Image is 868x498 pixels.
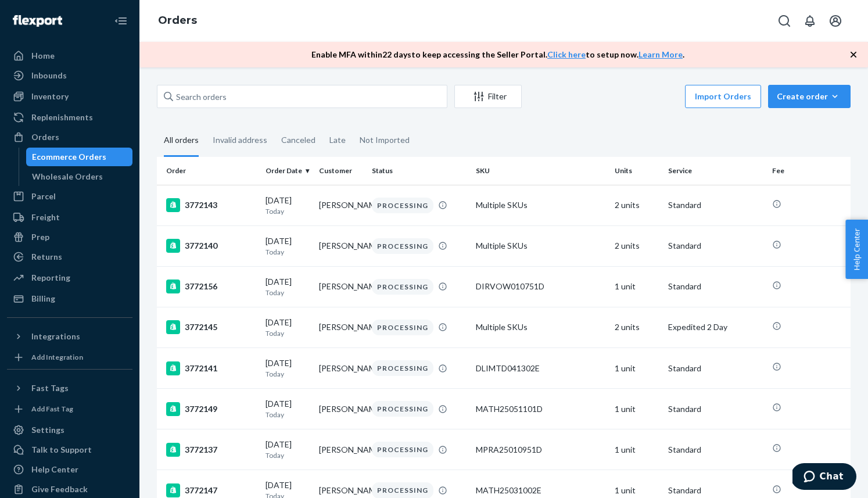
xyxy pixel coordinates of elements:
[31,404,73,414] div: Add Fast Tag
[7,128,132,146] a: Orders
[471,157,610,185] th: SKU
[149,4,206,38] ol: breadcrumbs
[7,66,132,85] a: Inbounds
[314,266,368,307] td: [PERSON_NAME]
[471,307,610,347] td: Multiple SKUs
[31,91,69,102] div: Inventory
[7,379,132,397] button: Fast Tags
[31,212,60,223] div: Freight
[547,49,586,59] a: Click here
[166,483,256,497] div: 3772147
[7,187,132,206] a: Parcel
[314,185,368,225] td: [PERSON_NAME]
[26,148,133,166] a: Ecommerce Orders
[266,369,310,379] p: Today
[668,240,763,252] p: Standard
[314,389,368,429] td: [PERSON_NAME]
[610,266,663,307] td: 1 unit
[31,272,70,284] div: Reporting
[610,157,663,185] th: Units
[281,125,315,155] div: Canceled
[166,361,256,375] div: 3772141
[314,225,368,266] td: [PERSON_NAME]
[213,125,267,155] div: Invalid address
[476,363,605,374] div: DLIMTD041302E
[166,239,256,253] div: 3772140
[639,49,683,59] a: Learn More
[31,293,55,304] div: Billing
[7,87,132,106] a: Inventory
[266,195,310,216] div: [DATE]
[31,112,93,123] div: Replenishments
[266,288,310,298] p: Today
[319,166,363,175] div: Customer
[314,429,368,470] td: [PERSON_NAME]
[7,402,132,416] a: Add Fast Tag
[845,220,868,279] button: Help Center
[372,238,433,254] div: PROCESSING
[329,125,346,155] div: Late
[266,410,310,420] p: Today
[31,483,88,495] div: Give Feedback
[31,131,59,143] div: Orders
[372,442,433,457] div: PROCESSING
[610,225,663,266] td: 2 units
[31,352,83,362] div: Add Integration
[166,443,256,457] div: 3772137
[767,157,851,185] th: Fee
[32,171,103,182] div: Wholesale Orders
[7,440,132,459] button: Talk to Support
[31,251,62,263] div: Returns
[610,389,663,429] td: 1 unit
[166,402,256,416] div: 3772149
[777,91,842,102] div: Create order
[266,357,310,379] div: [DATE]
[668,321,763,333] p: Expedited 2 Day
[166,198,256,212] div: 3772143
[360,125,410,155] div: Not Imported
[158,14,197,27] a: Orders
[372,198,433,213] div: PROCESSING
[13,15,62,27] img: Flexport logo
[610,307,663,347] td: 2 units
[314,348,368,389] td: [PERSON_NAME]
[7,228,132,246] a: Prep
[471,185,610,225] td: Multiple SKUs
[7,108,132,127] a: Replenishments
[476,403,605,415] div: MATH25051101D
[7,460,132,479] a: Help Center
[476,444,605,456] div: MPRA25010951D
[372,279,433,295] div: PROCESSING
[266,328,310,338] p: Today
[166,280,256,293] div: 3772156
[31,424,64,436] div: Settings
[372,320,433,335] div: PROCESSING
[773,9,796,33] button: Open Search Box
[668,403,763,415] p: Standard
[31,382,69,394] div: Fast Tags
[266,439,310,460] div: [DATE]
[32,151,106,163] div: Ecommerce Orders
[685,85,761,108] button: Import Orders
[157,85,447,108] input: Search orders
[7,421,132,439] a: Settings
[7,350,132,364] a: Add Integration
[824,9,847,33] button: Open account menu
[7,327,132,346] button: Integrations
[476,485,605,496] div: MATH25031002E
[668,444,763,456] p: Standard
[31,70,67,81] div: Inbounds
[266,450,310,460] p: Today
[31,191,56,202] div: Parcel
[261,157,314,185] th: Order Date
[266,247,310,257] p: Today
[266,206,310,216] p: Today
[668,199,763,211] p: Standard
[455,91,521,102] div: Filter
[266,235,310,257] div: [DATE]
[668,485,763,496] p: Standard
[768,85,851,108] button: Create order
[372,482,433,498] div: PROCESSING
